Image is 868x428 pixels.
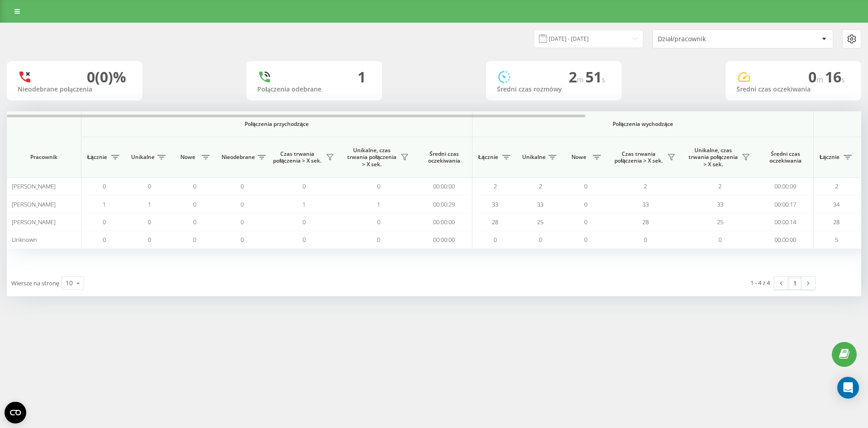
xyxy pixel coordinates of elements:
[103,218,106,226] span: 0
[687,147,739,168] span: Unikalne, czas trwania połączenia > X sek.
[423,150,465,164] span: Średni czas oczekiwania
[12,218,56,226] span: [PERSON_NAME]
[105,120,448,128] span: Połączenia przychodzące
[302,236,306,244] span: 0
[584,236,587,244] span: 0
[642,200,649,208] span: 33
[12,200,56,208] span: [PERSON_NAME]
[537,218,543,226] span: 25
[193,200,196,208] span: 0
[346,147,398,168] span: Unikalne, czas trwania połączenia > X sek.
[497,86,611,93] div: Średni czas rozmówy
[492,200,498,208] span: 33
[494,182,497,190] span: 2
[764,150,807,164] span: Średni czas oczekiwania
[788,277,802,289] a: 1
[358,68,366,86] div: 1
[131,154,155,161] span: Unikalne
[841,75,845,85] span: s
[569,67,585,87] span: 2
[642,218,649,226] span: 28
[241,182,244,190] span: 0
[176,154,199,161] span: Nowe
[241,200,244,208] span: 0
[757,213,814,231] td: 00:00:14
[377,200,380,208] span: 1
[757,231,814,249] td: 00:00:00
[377,236,380,244] span: 0
[718,182,722,190] span: 2
[585,67,605,87] span: 51
[718,236,722,244] span: 0
[757,178,814,195] td: 00:00:09
[835,236,838,244] span: 5
[613,150,665,164] span: Czas trwania połączenia > X sek.
[816,75,825,85] span: m
[567,154,590,161] span: Nowe
[416,178,472,195] td: 00:00:00
[644,182,647,190] span: 2
[148,236,151,244] span: 0
[835,182,838,190] span: 2
[584,218,587,226] span: 0
[818,154,841,161] span: Łącznie
[148,182,151,190] span: 0
[257,86,371,93] div: Połączenia odebrane
[222,154,255,161] span: Nieodebrane
[736,86,850,93] div: Średni czas oczekiwania
[12,182,56,190] span: [PERSON_NAME]
[87,68,126,86] div: 0 (0)%
[12,236,37,244] span: Unknown
[148,218,151,226] span: 0
[494,236,497,244] span: 0
[241,236,244,244] span: 0
[193,236,196,244] span: 0
[18,86,132,93] div: Nieodebrane połączenia
[103,182,106,190] span: 0
[837,377,859,399] div: Open Intercom Messenger
[148,200,151,208] span: 1
[66,279,73,288] div: 10
[644,236,647,244] span: 0
[5,402,26,423] button: Open CMP widget
[494,120,793,128] span: Połączenia wychodzące
[833,218,840,226] span: 28
[825,67,845,87] span: 16
[193,182,196,190] span: 0
[103,200,106,208] span: 1
[377,182,380,190] span: 0
[416,213,472,231] td: 00:00:00
[103,236,106,244] span: 0
[416,231,472,249] td: 00:00:00
[377,218,380,226] span: 0
[477,154,500,161] span: Łącznie
[416,195,472,213] td: 00:00:29
[584,200,587,208] span: 0
[271,150,323,164] span: Czas trwania połączenia > X sek.
[539,236,542,244] span: 0
[14,154,73,161] span: Pracownik
[522,154,546,161] span: Unikalne
[241,218,244,226] span: 0
[717,200,723,208] span: 33
[302,218,306,226] span: 0
[193,218,196,226] span: 0
[833,200,840,208] span: 34
[750,278,770,287] div: 1 - 4 z 4
[658,35,766,43] div: Dział/pracownik
[492,218,498,226] span: 28
[302,200,306,208] span: 1
[602,75,605,85] span: s
[808,67,825,87] span: 0
[577,75,585,85] span: m
[537,200,543,208] span: 33
[584,182,587,190] span: 0
[86,154,108,161] span: Łącznie
[302,182,306,190] span: 0
[11,279,59,287] span: Wiersze na stronę
[757,195,814,213] td: 00:00:17
[539,182,542,190] span: 2
[717,218,723,226] span: 25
